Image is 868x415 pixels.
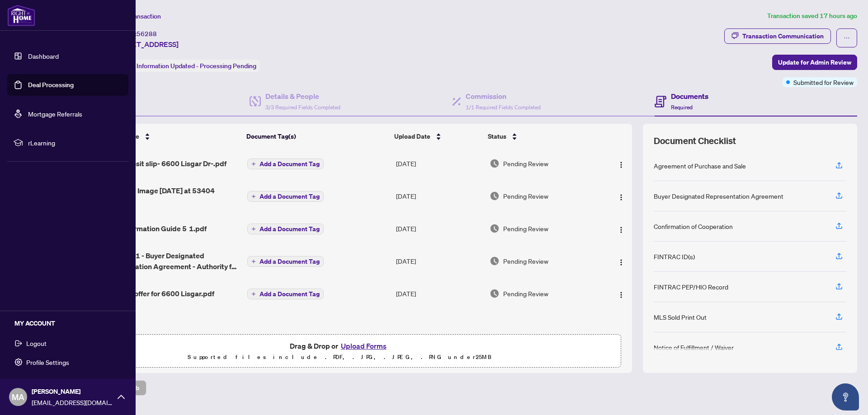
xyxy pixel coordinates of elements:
[100,185,241,207] span: WhatsApp Image [DATE] at 53404 PM.jpeg
[654,252,695,261] div: FINTRAC ID(s)
[391,124,484,149] th: Upload Date
[247,224,324,234] button: Add a Document Tag
[671,91,708,102] h4: Documents
[247,191,324,202] button: Add a Document Tag
[96,124,243,149] th: (5) File Name
[14,318,128,328] h5: MY ACCOUNT
[392,279,486,308] td: [DATE]
[243,124,391,149] th: Document Tag(s)
[394,131,430,141] span: Upload Date
[654,191,783,201] div: Buyer Designated Representation Agreement
[247,158,324,170] button: Add a Document Tag
[259,291,320,297] span: Add a Document Tag
[466,104,541,111] span: 1/1 Required Fields Completed
[466,91,541,102] h4: Commission
[614,221,628,236] button: Logo
[251,259,256,264] span: plus
[767,11,857,21] article: Transaction saved 17 hours ago
[7,5,35,26] img: logo
[7,354,128,370] button: Profile Settings
[338,340,389,352] button: Upload Forms
[251,227,256,231] span: plus
[112,60,260,72] div: Status:
[832,383,859,410] button: Open asap
[265,91,340,102] h4: Details & People
[251,194,256,199] span: plus
[112,39,179,50] span: [STREET_ADDRESS]
[503,289,548,298] span: Pending Review
[247,256,324,267] button: Add a Document Tag
[251,292,256,296] span: plus
[392,178,486,214] td: [DATE]
[844,35,850,41] span: ellipsis
[28,138,122,148] span: rLearning
[618,291,625,298] img: Logo
[793,77,854,87] span: Submitted for Review
[772,55,857,70] button: Update for Admin Review
[392,243,486,279] td: [DATE]
[503,224,548,233] span: Pending Review
[113,12,161,20] span: View Transaction
[614,189,628,203] button: Logo
[671,104,693,111] span: Required
[137,62,256,70] span: Information Updated - Processing Pending
[742,29,824,43] div: Transaction Communication
[503,159,548,168] span: Pending Review
[618,194,625,201] img: Logo
[490,159,500,168] img: Document Status
[26,336,47,350] span: Logout
[247,289,324,299] button: Add a Document Tag
[32,397,113,407] span: [EMAIL_ADDRESS][DOMAIN_NAME]
[247,223,324,235] button: Add a Document Tag
[392,149,486,178] td: [DATE]
[12,391,24,403] span: MA
[488,131,506,141] span: Status
[614,156,628,171] button: Logo
[32,387,113,396] span: [PERSON_NAME]
[247,191,324,202] button: Add a Document Tag
[618,259,625,266] img: Logo
[259,161,320,167] span: Add a Document Tag
[247,256,324,267] button: Add a Document Tag
[26,355,69,369] span: Profile Settings
[484,124,598,149] th: Status
[618,226,625,233] img: Logo
[64,352,615,363] p: Supported files include .PDF, .JPG, .JPEG, .PNG under 25 MB
[265,104,340,111] span: 3/3 Required Fields Completed
[654,161,746,171] div: Agreement of Purchase and Sale
[392,214,486,243] td: [DATE]
[28,81,74,89] a: Deal Processing
[137,30,157,38] span: 56288
[100,158,226,169] span: Bank Deposit slip- 6600 Lisgar Dr-.pdf
[100,288,214,299] span: Accepted offer for 6600 Lisgar.pdf
[259,226,320,232] span: Add a Document Tag
[490,224,500,233] img: Document Status
[654,135,736,147] span: Document Checklist
[654,282,728,292] div: FINTRAC PEP/HIO Record
[614,254,628,268] button: Logo
[618,161,625,168] img: Logo
[654,312,707,322] div: MLS Sold Print Out
[654,342,734,352] div: Notice of Fulfillment / Waiver
[247,159,324,169] button: Add a Document Tag
[259,258,320,265] span: Add a Document Tag
[654,221,733,231] div: Confirmation of Cooperation
[503,256,548,266] span: Pending Review
[28,110,82,118] a: Mortgage Referrals
[7,336,128,351] button: Logout
[490,256,500,266] img: Document Status
[724,28,831,44] button: Transaction Communication
[100,250,241,272] span: Ontario 371 - Buyer Designated Representation Agreement - Authority for Purchase or Lease 3 1.pdf
[251,162,256,166] span: plus
[259,193,320,200] span: Add a Document Tag
[490,289,500,298] img: Document Status
[290,340,389,352] span: Drag & Drop or
[614,286,628,301] button: Logo
[58,335,621,368] span: Drag & Drop orUpload FormsSupported files include .PDF, .JPG, .JPEG, .PNG under25MB
[490,191,500,201] img: Document Status
[503,191,548,201] span: Pending Review
[100,223,207,234] span: RECO Information Guide 5 1.pdf
[778,55,851,70] span: Update for Admin Review
[28,52,59,60] a: Dashboard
